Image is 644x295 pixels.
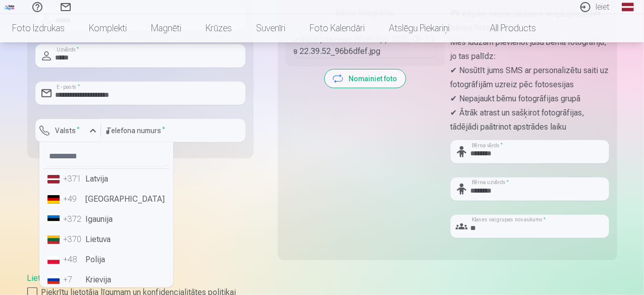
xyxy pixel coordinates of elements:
[451,92,609,106] p: ✔ Nepajaukt bērnu fotogrāfijas grupā
[43,250,169,270] li: Polija
[451,35,609,64] p: Mēs lūdzam pievienot jūsu bērna fotogrāfiju, jo tas palīdz:
[43,209,169,229] li: Igaunija
[35,119,101,142] button: Valsts*
[244,14,298,42] a: Suvenīri
[451,106,609,134] p: ✔ Ātrāk atrast un sašķirot fotogrāfijas, tādējādi paātrinot apstrādes laiku
[43,169,169,189] li: Latvija
[52,126,84,136] label: Valsts
[462,14,548,42] a: All products
[43,189,169,209] li: [GEOGRAPHIC_DATA]
[35,142,101,150] div: Lauks ir obligāts
[4,4,15,10] img: /fa1
[193,14,244,42] a: Krūzes
[64,173,84,185] div: +371
[64,213,84,225] div: +372
[139,14,193,42] a: Magnēti
[294,33,436,57] img: Изображение WhatsApp 2025-05-15 в 22.39.52_96b6dfef.jpg
[64,254,84,266] div: +48
[77,14,139,42] a: Komplekti
[43,229,169,250] li: Lietuva
[64,233,84,246] div: +370
[377,14,462,42] a: Atslēgu piekariņi
[43,270,169,290] li: Krievija
[64,274,84,286] div: +7
[298,14,377,42] a: Foto kalendāri
[64,193,84,205] div: +49
[451,64,609,92] p: ✔ Nosūtīt jums SMS ar personalizētu saiti uz fotogrāfijām uzreiz pēc fotosesijas
[27,273,91,283] a: Lietošanas līgums
[325,70,406,88] button: Nomainiet foto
